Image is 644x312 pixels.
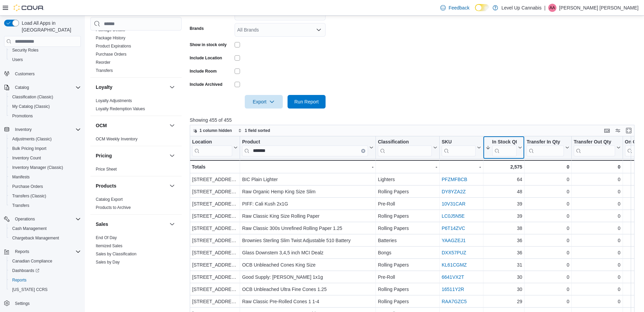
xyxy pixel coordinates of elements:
[288,95,326,109] button: Run Report
[442,201,465,207] a: 10V31CAR
[96,182,167,189] button: Products
[442,299,467,304] a: RAA7GZC5
[7,233,84,243] button: Chargeback Management
[12,146,47,151] span: Bulk Pricing Import
[10,163,81,172] span: Inventory Manager (Classic)
[10,163,66,172] a: Inventory Manager (Classic)
[559,4,639,12] p: [PERSON_NAME] [PERSON_NAME]
[90,195,182,214] div: Products
[200,128,232,133] span: 1 column hidden
[96,205,131,210] span: Products to Archive
[192,212,238,220] div: [STREET_ADDRESS]
[442,139,476,156] div: SKU URL
[96,122,167,129] button: OCM
[442,139,476,145] div: SKU
[192,236,238,245] div: [STREET_ADDRESS]
[1,247,84,256] button: Reports
[96,235,117,240] a: End Of Day
[442,274,464,280] a: 6641VX2T
[10,234,81,242] span: Chargeback Management
[12,94,53,100] span: Classification (Classic)
[378,139,437,156] button: Classification
[574,139,615,145] div: Transfer Out Qty
[527,163,569,171] div: 0
[12,248,32,256] button: Reports
[96,243,123,248] a: Itemized Sales
[614,126,622,135] button: Display options
[15,127,32,132] span: Inventory
[12,113,33,119] span: Promotions
[316,27,321,33] button: Open list of options
[10,182,81,191] span: Purchase Orders
[501,4,541,12] p: Level Up Cannabis
[249,95,279,109] span: Export
[190,82,222,87] label: Include Archived
[485,261,522,269] div: 31
[574,175,620,183] div: 0
[442,262,467,268] a: KL61CGMZ
[96,243,123,249] span: Itemized Sales
[10,154,81,162] span: Inventory Count
[242,212,373,220] div: Raw Classic King Size Rolling Paper
[574,224,620,232] div: 0
[10,234,62,242] a: Chargeback Management
[10,93,56,101] a: Classification (Classic)
[12,299,81,308] span: Settings
[1,125,84,134] button: Inventory
[10,225,49,233] a: Cash Management
[14,4,44,11] img: Cova
[10,257,55,265] a: Canadian Compliance
[242,188,373,196] div: Raw Organic Hemp King Size Slim
[527,139,564,145] div: Transfer In Qty
[475,4,489,11] input: Dark Mode
[190,26,204,31] label: Brands
[242,224,373,232] div: Raw Classic 300s Unrefined Rolling Paper 1.25
[15,249,29,254] span: Reports
[527,285,569,293] div: 0
[245,128,270,133] span: 1 field sorted
[96,252,136,256] a: Sales by Classification
[442,238,466,243] a: YAAGZEJ1
[603,126,611,135] button: Keyboard shortcuts
[242,297,373,306] div: Raw Classic Pre-Rolled Cones 1 1-4
[12,193,46,199] span: Transfers (Classic)
[192,200,238,208] div: [STREET_ADDRESS]
[96,68,113,73] a: Transfers
[378,188,437,196] div: Rolling Papers
[10,201,81,210] span: Transfers
[574,297,620,306] div: 0
[10,135,81,143] span: Adjustments (Classic)
[7,182,84,191] button: Purchase Orders
[10,56,25,64] a: Users
[7,111,84,121] button: Promotions
[192,249,238,257] div: [STREET_ADDRESS]
[242,163,373,171] div: -
[574,139,615,156] div: Transfer Out Qty
[235,126,273,135] button: 1 field sorted
[12,47,38,53] span: Security Roles
[12,69,81,78] span: Customers
[12,268,39,273] span: Dashboards
[96,52,127,57] a: Purchase Orders
[96,60,110,65] a: Reorder
[10,135,54,143] a: Adjustments (Classic)
[96,205,131,210] a: Products to Archive
[10,144,81,153] span: Bulk Pricing Import
[294,98,319,105] span: Run Report
[12,277,26,283] span: Reports
[192,224,238,232] div: [STREET_ADDRESS]
[7,55,84,64] button: Users
[12,125,81,134] span: Inventory
[378,163,437,171] div: -
[10,93,81,101] span: Classification (Classic)
[485,224,522,232] div: 38
[10,286,50,294] a: [US_STATE] CCRS
[527,224,569,232] div: 0
[15,71,35,77] span: Customers
[7,266,84,275] a: Dashboards
[15,85,29,90] span: Catalog
[10,192,49,200] a: Transfers (Classic)
[12,215,81,223] span: Operations
[378,200,437,208] div: Pre-Roll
